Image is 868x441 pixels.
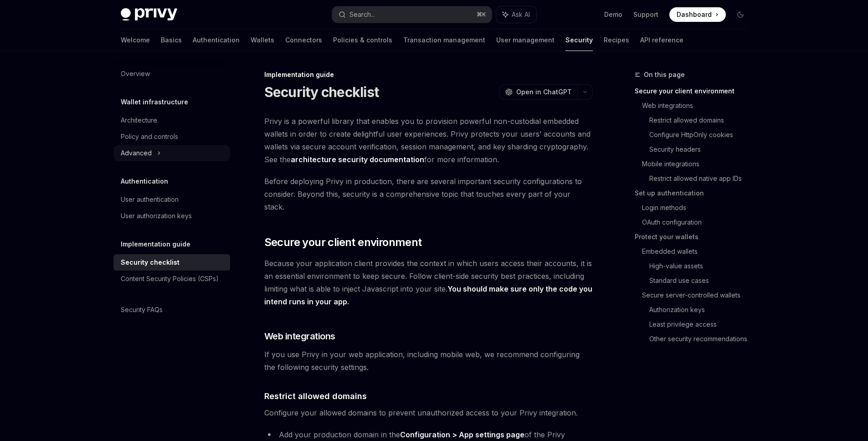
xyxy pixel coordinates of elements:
[121,304,163,315] div: Security FAQs
[642,98,755,113] a: Web integrations
[113,128,230,145] a: Policy and controls
[604,10,622,19] a: Demo
[496,6,536,23] button: Ask AI
[403,29,485,51] a: Transaction management
[642,200,755,215] a: Login methods
[193,29,240,51] a: Authentication
[113,112,230,128] a: Architecture
[642,288,755,303] a: Secure server-controlled wallets
[649,317,755,332] a: Least privilege access
[264,70,593,79] div: Implementation guide
[264,115,593,166] span: Privy is a powerful library that enables you to provision powerful non-custodial embedded wallets...
[121,273,219,284] div: Content Security Policies (CSPs)
[499,84,577,100] button: Open in ChatGPT
[649,259,755,273] a: High-value assets
[264,390,367,402] span: Restrict allowed domains
[333,29,392,51] a: Policies & controls
[669,7,726,22] a: Dashboard
[349,9,375,20] div: Search...
[332,6,492,23] button: Search...⌘K
[113,254,230,271] a: Security checklist
[649,142,755,157] a: Security headers
[121,68,150,79] div: Overview
[121,115,157,126] div: Architecture
[642,157,755,171] a: Mobile integrations
[113,302,230,318] a: Security FAQs
[649,171,755,186] a: Restrict allowed native app IDs
[565,29,593,51] a: Security
[264,235,422,250] span: Secure your client environment
[516,87,572,97] span: Open in ChatGPT
[161,29,182,51] a: Basics
[733,7,748,22] button: Toggle dark mode
[649,332,755,346] a: Other security recommendations
[642,215,755,230] a: OAuth configuration
[264,257,593,308] span: Because your application client provides the context in which users access their accounts, it is ...
[121,210,192,221] div: User authorization keys
[677,10,712,19] span: Dashboard
[121,97,188,108] h5: Wallet infrastructure
[640,29,683,51] a: API reference
[649,128,755,142] a: Configure HttpOnly cookies
[285,29,322,51] a: Connectors
[121,176,168,187] h5: Authentication
[635,84,755,98] a: Secure your client environment
[649,113,755,128] a: Restrict allowed domains
[121,131,178,142] div: Policy and controls
[633,10,658,19] a: Support
[121,194,179,205] div: User authentication
[121,8,177,21] img: dark logo
[121,29,150,51] a: Welcome
[604,29,629,51] a: Recipes
[264,330,335,343] span: Web integrations
[113,191,230,208] a: User authentication
[512,10,530,19] span: Ask AI
[264,84,379,100] h1: Security checklist
[121,148,152,159] div: Advanced
[291,155,424,164] a: architecture security documentation
[649,303,755,317] a: Authorization keys
[264,406,593,419] span: Configure your allowed domains to prevent unauthorized access to your Privy integration.
[251,29,274,51] a: Wallets
[644,69,685,80] span: On this page
[264,175,593,213] span: Before deploying Privy in production, there are several important security configurations to cons...
[400,430,524,440] a: Configuration > App settings page
[635,230,755,244] a: Protect your wallets
[635,186,755,200] a: Set up authentication
[113,66,230,82] a: Overview
[113,271,230,287] a: Content Security Policies (CSPs)
[121,257,180,268] div: Security checklist
[642,244,755,259] a: Embedded wallets
[496,29,555,51] a: User management
[649,273,755,288] a: Standard use cases
[113,208,230,224] a: User authorization keys
[121,239,190,250] h5: Implementation guide
[477,11,486,18] span: ⌘ K
[264,348,593,374] span: If you use Privy in your web application, including mobile web, we recommend configuring the foll...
